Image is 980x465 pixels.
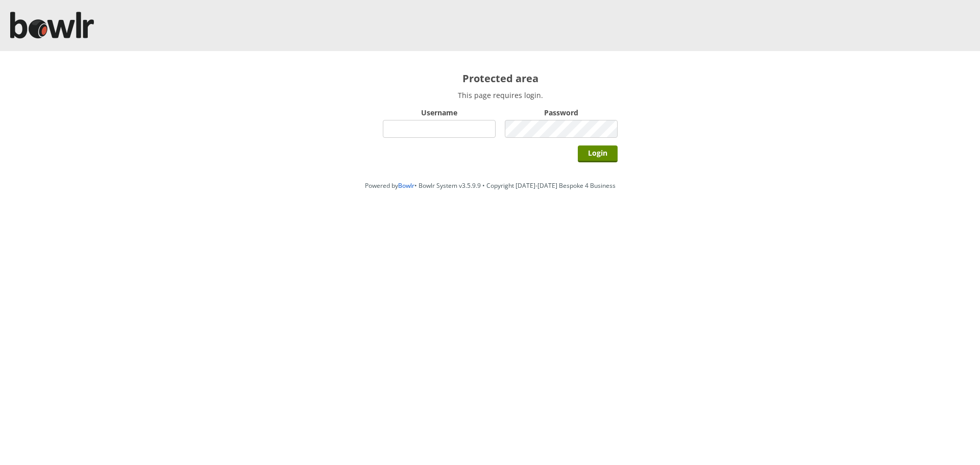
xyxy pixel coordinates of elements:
h2: Protected area [383,71,618,85]
label: Password [505,108,618,117]
label: Username [383,108,496,117]
span: Powered by • Bowlr System v3.5.9.9 • Copyright [DATE]-[DATE] Bespoke 4 Business [365,181,616,190]
input: Login [578,145,618,162]
p: This page requires login. [383,90,618,100]
a: Bowlr [398,181,414,190]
